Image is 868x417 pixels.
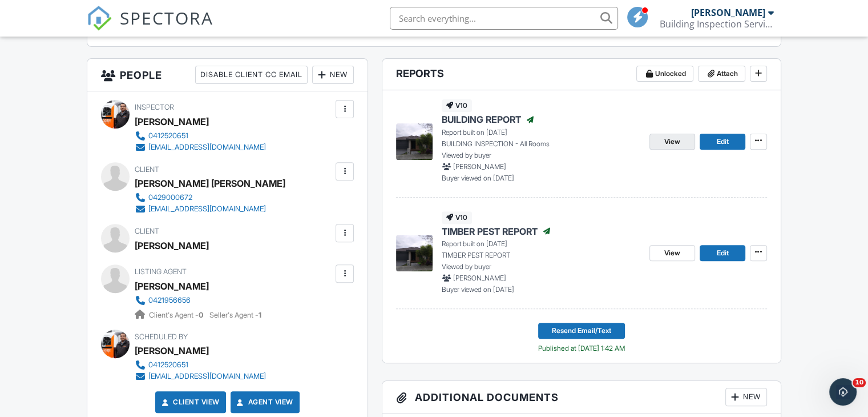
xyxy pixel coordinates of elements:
[209,311,261,319] span: Seller's Agent -
[135,103,174,111] span: Inspector
[148,372,266,381] div: [EMAIL_ADDRESS][DOMAIN_NAME]
[148,205,266,214] div: [EMAIL_ADDRESS][DOMAIN_NAME]
[660,18,774,30] div: Building Inspection Services
[135,371,266,382] a: [EMAIL_ADDRESS][DOMAIN_NAME]
[853,378,866,387] span: 10
[135,203,276,215] a: [EMAIL_ADDRESS][DOMAIN_NAME]
[87,6,112,31] img: The Best Home Inspection Software - Spectora
[135,192,276,203] a: 0429000672
[149,311,205,319] span: Client's Agent -
[199,311,203,319] strong: 0
[135,130,266,142] a: 0412520651
[135,113,209,130] div: [PERSON_NAME]
[725,388,767,406] div: New
[135,359,266,371] a: 0412520651
[390,7,618,30] input: Search everything...
[135,142,266,153] a: [EMAIL_ADDRESS][DOMAIN_NAME]
[135,267,187,276] span: Listing Agent
[259,311,261,319] strong: 1
[148,193,192,202] div: 0429000672
[135,332,188,341] span: Scheduled By
[235,396,293,408] a: Agent View
[135,342,209,359] div: [PERSON_NAME]
[159,396,220,408] a: Client View
[382,381,781,414] h3: Additional Documents
[829,378,857,406] iframe: Intercom live chat
[691,7,765,18] div: [PERSON_NAME]
[148,360,188,370] div: 0412520651
[87,15,213,39] a: SPECTORA
[135,295,252,306] a: 0421956656
[135,175,285,192] div: [PERSON_NAME] [PERSON_NAME]
[135,165,159,174] span: Client
[195,66,308,84] div: Disable Client CC Email
[135,227,159,235] span: Client
[148,131,188,141] div: 0412520651
[148,143,266,152] div: [EMAIL_ADDRESS][DOMAIN_NAME]
[135,237,209,254] div: [PERSON_NAME]
[87,59,368,91] h3: People
[312,66,354,84] div: New
[148,296,191,305] div: 0421956656
[120,6,213,30] span: SPECTORA
[135,278,209,295] div: [PERSON_NAME]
